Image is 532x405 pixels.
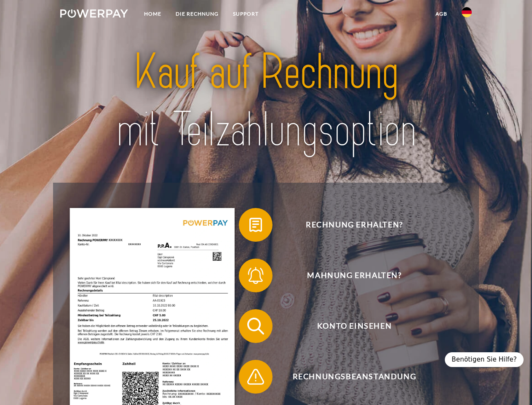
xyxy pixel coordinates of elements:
button: Rechnung erhalten? [239,208,458,242]
img: qb_search.svg [245,316,266,337]
img: logo-powerpay-white.svg [60,9,128,18]
a: SUPPORT [226,6,266,22]
button: Konto einsehen [239,309,458,343]
img: title-powerpay_de.svg [80,40,452,162]
span: Rechnung erhalten? [251,208,457,242]
img: qb_bell.svg [245,265,266,286]
a: agb [428,6,454,22]
img: de [462,7,472,17]
button: Rechnungsbeanstandung [239,360,458,394]
span: Mahnung erhalten? [251,259,457,292]
span: Konto einsehen [251,309,457,343]
a: DIE RECHNUNG [168,6,226,22]
div: Benötigen Sie Hilfe? [445,352,524,367]
a: Home [137,6,168,22]
img: qb_bill.svg [245,214,266,235]
span: Rechnungsbeanstandung [251,360,457,394]
button: Mahnung erhalten? [239,259,458,292]
img: qb_warning.svg [245,366,266,387]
